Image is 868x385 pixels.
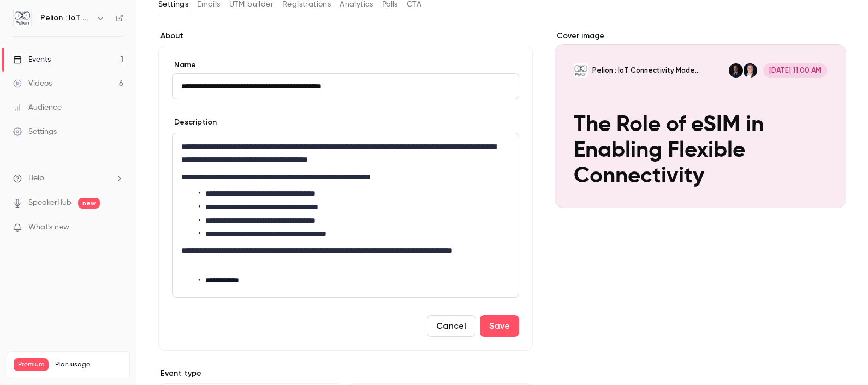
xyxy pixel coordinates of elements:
label: Cover image [555,31,846,42]
span: new [78,198,100,209]
label: Description [172,117,217,128]
button: Save [480,315,519,337]
span: Help [28,173,44,184]
iframe: Noticeable Trigger [110,223,123,233]
div: Settings [13,126,57,137]
label: About [158,31,533,42]
h6: Pelion : IoT Connectivity Made Effortless [40,13,92,23]
span: Premium [14,358,49,371]
div: editor [173,133,519,297]
label: Name [172,60,519,70]
div: Videos [13,78,52,89]
section: Cover image [555,31,846,208]
a: SpeakerHub [28,197,72,209]
span: What's new [28,222,69,233]
div: Audience [13,102,62,113]
div: Events [13,54,51,65]
p: Event type [158,368,533,379]
section: description [172,133,519,298]
span: Plan usage [55,360,123,369]
img: Pelion : IoT Connectivity Made Effortless [14,9,31,27]
li: help-dropdown-opener [13,173,123,184]
button: Cancel [427,315,475,337]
